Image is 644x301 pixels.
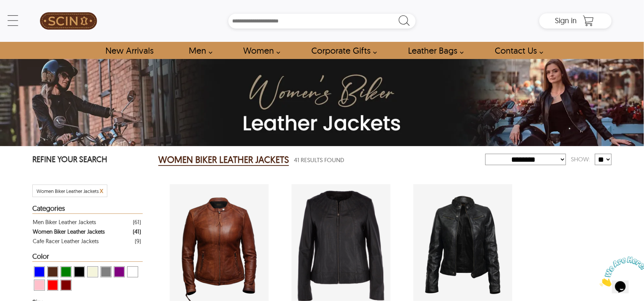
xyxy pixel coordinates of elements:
[158,152,485,167] div: Women Biker Leather Jackets 41 Results Found
[133,227,141,236] div: ( 41 )
[555,16,577,25] span: Sign in
[33,236,99,246] div: Cafe Racer Leather Jackets
[74,266,85,277] div: View Black Women Biker Leather Jackets
[34,280,45,291] div: View Pink Women Biker Leather Jackets
[100,188,103,194] a: Cancel Filter
[32,154,143,166] p: REFINE YOUR SEARCH
[37,188,99,194] span: Filter Women Biker Leather Jackets
[33,217,96,227] div: Men Biker Leather Jackets
[33,236,141,246] a: Filter Cafe Racer Leather Jackets
[47,280,58,291] div: View Red Women Biker Leather Jackets
[61,280,72,291] div: View Maroon Women Biker Leather Jackets
[158,154,289,166] h2: WOMEN BIKER LEATHER JACKETS
[40,4,97,38] img: SCIN
[3,3,50,33] img: Chat attention grabber
[32,4,105,38] a: SCIN
[135,236,141,246] div: ( 9 )
[100,266,112,277] div: View Grey Women Biker Leather Jackets
[33,217,141,227] a: Filter Men Biker Leather Jackets
[133,217,141,227] div: ( 61 )
[32,253,143,262] div: Heading Filter Women Biker Leather Jackets by Color
[114,266,125,277] div: View Purple Women Biker Leather Jackets
[100,186,103,195] span: x
[566,153,595,166] div: Show:
[303,42,381,59] a: Shop Leather Corporate Gifts
[34,266,45,277] div: View Blue Women Biker Leather Jackets
[87,266,98,277] div: View Beige Women Biker Leather Jackets
[32,205,143,214] div: Heading Filter Women Biker Leather Jackets by Categories
[294,155,344,165] span: 41 Results Found
[581,15,596,27] a: Shopping Cart
[235,42,285,59] a: Shop Women Leather Jackets
[555,18,577,24] a: Sign in
[597,253,644,290] iframe: chat widget
[127,266,138,277] div: View White Women Biker Leather Jackets
[33,227,141,236] a: Filter Women Biker Leather Jackets
[180,42,217,59] a: shop men's leather jackets
[399,42,468,59] a: Shop Leather Bags
[33,227,105,236] div: Women Biker Leather Jackets
[97,42,162,59] a: Shop New Arrivals
[61,266,72,277] div: View Green Women Biker Leather Jackets
[47,266,58,277] div: View Brown ( Brand Color ) Women Biker Leather Jackets
[486,42,547,59] a: contact-us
